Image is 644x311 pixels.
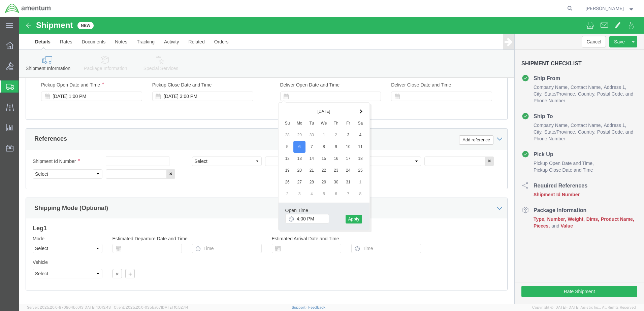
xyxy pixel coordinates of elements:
[585,5,624,12] span: Betty Fuller
[308,305,325,309] a: Feedback
[292,305,309,309] a: Support
[585,4,635,12] button: [PERSON_NAME]
[161,305,188,309] span: [DATE] 10:52:44
[5,3,51,13] img: logo
[19,17,644,304] iframe: FS Legacy Container
[84,305,111,309] span: [DATE] 10:43:43
[27,305,111,309] span: Server: 2025.20.0-970904bc0f3
[532,305,636,310] span: Copyright © [DATE]-[DATE] Agistix Inc., All Rights Reserved
[114,305,188,309] span: Client: 2025.20.0-035ba07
